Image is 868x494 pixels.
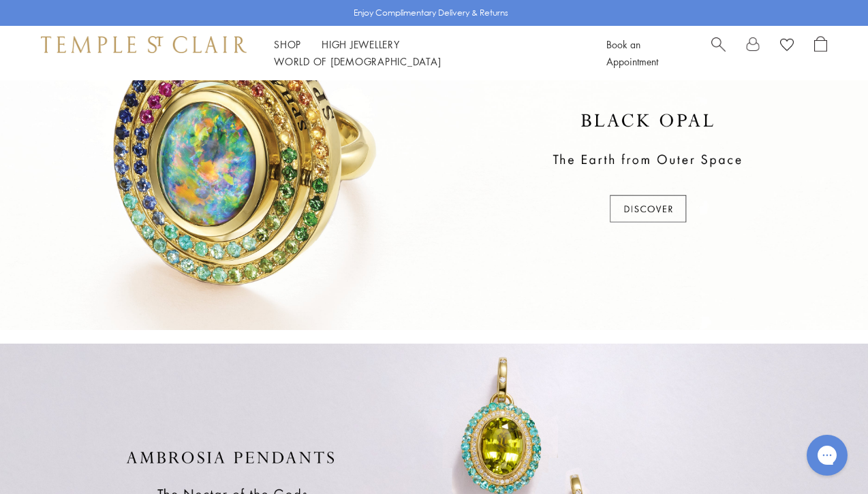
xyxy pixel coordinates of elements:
[780,36,794,56] a: View Wishlist
[814,36,827,70] a: Open Shopping Bag
[274,36,576,70] nav: Main navigation
[800,430,854,480] iframe: Gorgias live chat messenger
[322,37,400,51] a: High JewelleryHigh Jewellery
[274,54,441,68] a: World of [DEMOGRAPHIC_DATA]World of [DEMOGRAPHIC_DATA]
[274,37,301,51] a: ShopShop
[606,37,658,68] a: Book an Appointment
[41,36,247,52] img: Temple St. Clair
[354,6,508,20] p: Enjoy Complimentary Delivery & Returns
[711,36,726,70] a: Search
